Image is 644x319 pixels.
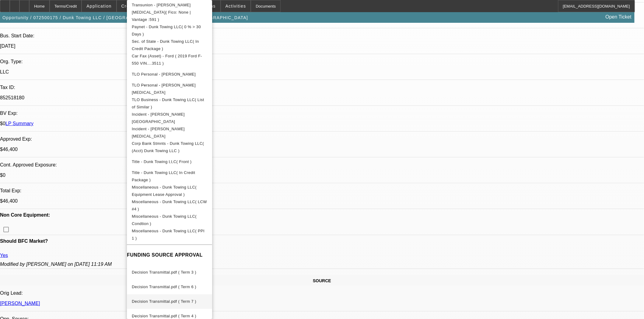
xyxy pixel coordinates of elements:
span: Corp Bank Stmnts - Dunk Towing LLC( (Acct) Dunk Towing LLC ) [132,141,204,153]
span: Sec. of State - Dunk Towing LLC( In Credit Package ) [132,39,199,51]
button: Decision Transmittal.pdf ( Term 3 ) [127,265,212,280]
button: Miscellaneous - Dunk Towing LLC( LCW #4 ) [127,198,212,213]
button: Transunion - Whitley, Nikita( Fico: None | Vantage :591 ) [127,2,212,23]
span: Decision Transmittal.pdf ( Term 3 ) [132,270,196,275]
span: TLO Business - Dunk Towing LLC( List of Similar ) [132,98,204,109]
button: Decision Transmittal.pdf ( Term 7 ) [127,294,212,309]
button: Title - Dunk Towing LLC( Front ) [127,155,212,169]
button: Title - Dunk Towing LLC( In Credit Package ) [127,169,212,184]
span: Miscellaneous - Dunk Towing LLC( PPI 1 ) [132,229,205,241]
h4: FUNDING SOURCE APPROVAL [127,252,212,259]
button: Paynet - Dunk Towing LLC( 0 % > 30 Days ) [127,23,212,38]
button: Corp Bank Stmnts - Dunk Towing LLC( (Acct) Dunk Towing LLC ) [127,140,212,155]
span: TLO Personal - [PERSON_NAME][MEDICAL_DATA] [132,83,196,95]
span: Decision Transmittal.pdf ( Term 4 ) [132,314,196,318]
button: Incident - Whitley, Nikita [127,125,212,140]
span: Incident - [PERSON_NAME][MEDICAL_DATA] [132,127,185,139]
span: Decision Transmittal.pdf ( Term 6 ) [132,285,196,289]
span: Title - Dunk Towing LLC( Front ) [132,159,192,164]
span: Title - Dunk Towing LLC( In Credit Package ) [132,170,195,182]
button: Car Fax (Asset) - Ford ( 2019 Ford F-550 VIN....3511 ) [127,53,212,67]
span: Miscellaneous - Dunk Towing LLC( Condtion ) [132,214,197,226]
button: Miscellaneous - Dunk Towing LLC( Equipment Lease Approval ) [127,184,212,198]
span: Miscellaneous - Dunk Towing LLC( LCW #4 ) [132,200,207,211]
span: Paynet - Dunk Towing LLC( 0 % > 30 Days ) [132,25,201,36]
button: Miscellaneous - Dunk Towing LLC( PPI 1 ) [127,228,212,242]
button: TLO Personal - Whitley, Nikita [127,82,212,96]
button: Decision Transmittal.pdf ( Term 6 ) [127,280,212,294]
button: Sec. of State - Dunk Towing LLC( In Credit Package ) [127,38,212,53]
button: Miscellaneous - Dunk Towing LLC( Condtion ) [127,213,212,228]
span: Decision Transmittal.pdf ( Term 7 ) [132,299,196,304]
span: Transunion - [PERSON_NAME][MEDICAL_DATA]( Fico: None | Vantage :591 ) [132,3,191,22]
span: Miscellaneous - Dunk Towing LLC( Equipment Lease Approval ) [132,185,197,197]
button: TLO Personal - Whitley, Jajuan [127,67,212,82]
span: Incident - [PERSON_NAME][GEOGRAPHIC_DATA] [132,112,185,124]
span: TLO Personal - [PERSON_NAME] [132,72,196,77]
span: Car Fax (Asset) - Ford ( 2019 Ford F-550 VIN....3511 ) [132,54,202,66]
button: Incident - Whitley, Jajuan [127,111,212,125]
button: TLO Business - Dunk Towing LLC( List of Similar ) [127,96,212,111]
